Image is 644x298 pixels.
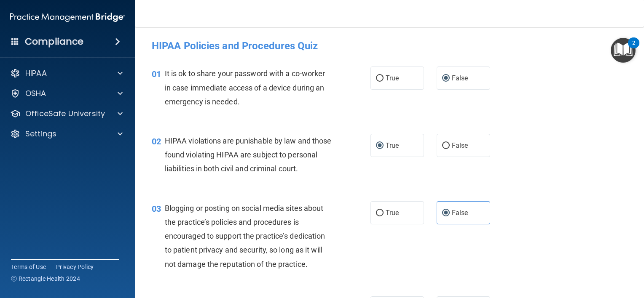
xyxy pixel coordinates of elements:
[10,109,123,119] a: OfficeSafe University
[152,69,161,79] span: 01
[25,109,105,119] p: OfficeSafe University
[165,136,332,173] span: HIPAA violations are punishable by law and those found violating HIPAA are subject to personal li...
[452,74,468,82] span: False
[152,40,627,51] h4: HIPAA Policies and Procedures Quiz
[152,136,161,146] span: 02
[632,43,635,54] div: 2
[442,143,450,149] input: False
[152,204,161,214] span: 03
[11,263,46,271] a: Terms of Use
[10,9,125,26] img: PMB logo
[376,75,384,82] input: True
[10,68,123,78] a: HIPAA
[386,141,399,149] span: True
[611,38,636,63] button: Open Resource Center, 2 new notifications
[452,209,468,217] span: False
[25,36,83,48] h4: Compliance
[25,68,47,78] p: HIPAA
[376,210,384,216] input: True
[386,74,399,82] span: True
[10,129,123,139] a: Settings
[376,143,384,149] input: True
[10,88,123,98] a: OSHA
[452,141,468,149] span: False
[165,69,325,106] span: It is ok to share your password with a co-worker in case immediate access of a device during an e...
[25,88,46,98] p: OSHA
[165,204,325,269] span: Blogging or posting on social media sites about the practice’s policies and procedures is encoura...
[442,210,450,216] input: False
[386,209,399,217] span: True
[25,129,56,139] p: Settings
[442,75,450,82] input: False
[11,274,80,283] span: Ⓒ Rectangle Health 2024
[56,263,94,271] a: Privacy Policy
